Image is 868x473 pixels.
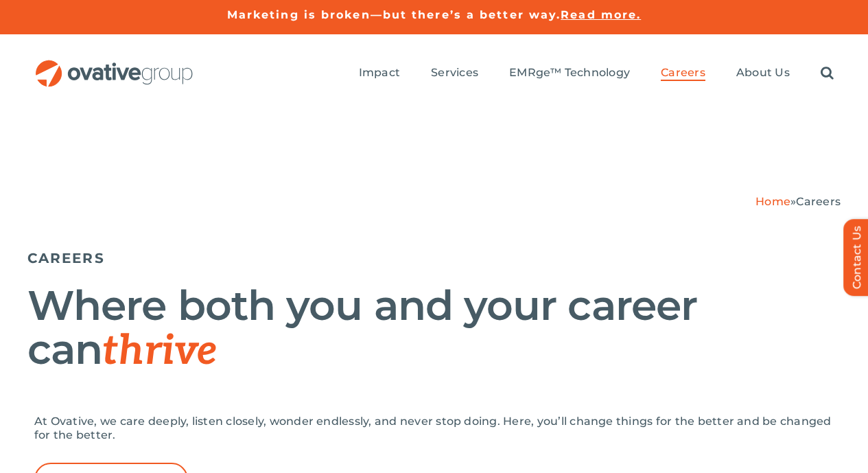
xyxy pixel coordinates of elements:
[736,66,790,81] a: About Us
[661,66,705,80] span: Careers
[561,8,641,21] a: Read more.
[755,195,841,208] span: »
[796,195,841,208] span: Careers
[359,51,834,95] nav: Menu
[359,66,400,81] a: Impact
[821,66,834,81] a: Search
[27,250,841,266] h5: CAREERS
[755,195,790,208] a: Home
[359,66,400,80] span: Impact
[509,66,630,80] span: EMRge™ Technology
[102,327,217,376] span: thrive
[431,66,478,81] a: Services
[227,8,561,21] a: Marketing is broken—but there’s a better way.
[34,58,194,71] a: OG_Full_horizontal_RGB
[661,66,705,81] a: Careers
[736,66,790,80] span: About Us
[509,66,630,81] a: EMRge™ Technology
[431,66,478,80] span: Services
[34,415,834,442] p: At Ovative, we care deeply, listen closely, wonder endlessly, and never stop doing. Here, you’ll ...
[27,284,841,373] h1: Where both you and your career can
